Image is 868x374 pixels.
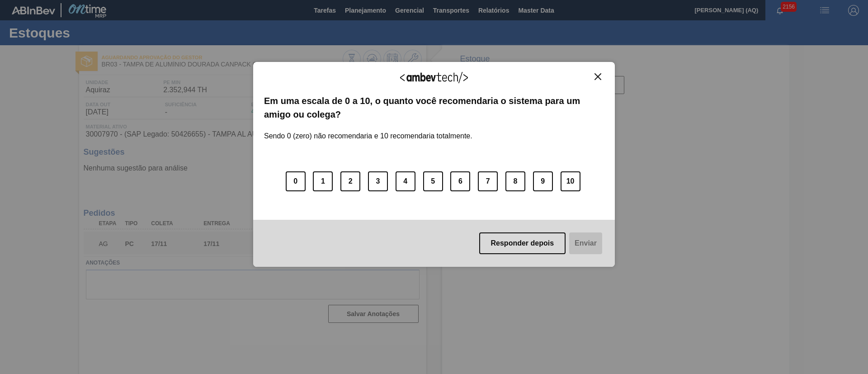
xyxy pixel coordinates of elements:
[396,171,415,191] button: 4
[264,121,472,140] label: Sendo 0 (zero) não recomendaria e 10 recomendaria totalmente.
[533,171,553,191] button: 9
[340,171,360,191] button: 2
[450,171,470,191] button: 6
[505,171,525,191] button: 8
[561,171,580,191] button: 10
[400,72,468,83] img: Logo Ambevtech
[479,232,566,254] button: Responder depois
[368,171,388,191] button: 3
[286,171,306,191] button: 0
[594,73,601,80] img: Close
[264,94,604,122] label: Em uma escala de 0 a 10, o quanto você recomendaria o sistema para um amigo ou colega?
[592,73,604,80] button: Close
[478,171,498,191] button: 7
[313,171,333,191] button: 1
[423,171,443,191] button: 5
